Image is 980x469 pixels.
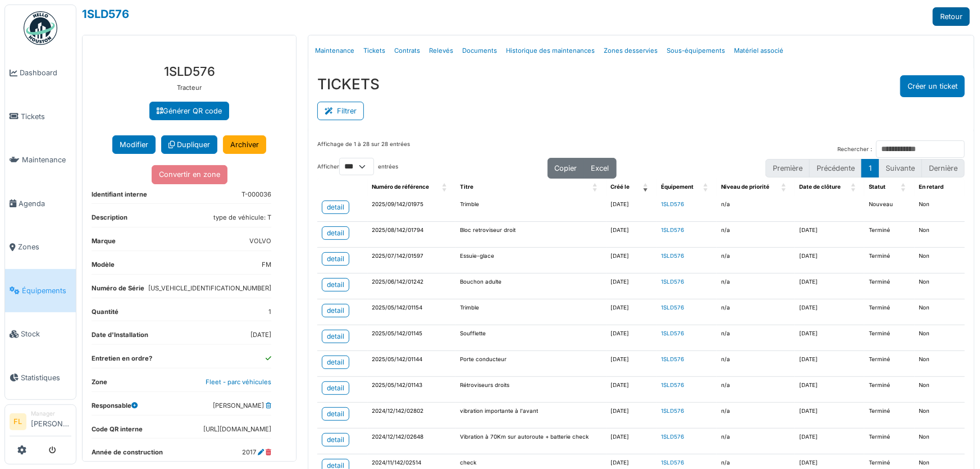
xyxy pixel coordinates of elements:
a: detail [322,201,349,214]
div: detail [327,409,344,419]
a: Zones desservies [599,38,662,64]
span: Équipements [22,285,71,296]
a: Contrats [390,38,425,64]
p: Tracteur [92,83,287,93]
div: detail [327,435,344,445]
span: Numéro de référence: Activate to sort [442,179,449,196]
td: [DATE] [607,351,657,377]
button: Copier [548,158,585,179]
td: Nouveau [864,196,914,222]
td: Non [915,196,965,222]
dd: [US_VEHICLE_IDENTIFICATION_NUMBER] [148,284,271,293]
dt: Identifiant interne [92,190,147,204]
td: [DATE] [607,222,657,248]
td: 2025/09/142/01975 [368,196,456,222]
div: Manager [31,409,71,418]
td: Trimble [455,196,606,222]
span: Stock [21,329,71,339]
div: detail [327,254,344,264]
dd: [URL][DOMAIN_NAME] [203,425,271,434]
a: Relevés [425,38,458,64]
td: n/a [717,351,795,377]
a: 1SLD576 [661,434,684,440]
a: Documents [458,38,502,64]
td: Terminé [864,325,914,351]
td: Terminé [864,429,914,454]
div: detail [327,357,344,367]
a: Tickets [359,38,390,64]
td: Non [915,325,965,351]
a: 1SLD576 [82,7,129,21]
td: [DATE] [607,196,657,222]
td: Non [915,222,965,248]
dd: VOLVO [249,236,271,246]
td: n/a [717,222,795,248]
li: FL [10,413,26,430]
td: [DATE] [607,299,657,325]
a: detail [322,356,349,369]
dd: 2017 [242,448,271,457]
td: Non [915,274,965,299]
td: [DATE] [607,325,657,351]
div: detail [327,383,344,393]
td: vibration importante à l'avant [455,403,606,429]
a: Retour [933,7,970,26]
li: [PERSON_NAME] [31,409,71,434]
td: n/a [717,429,795,454]
a: Maintenance [5,138,76,182]
label: Rechercher : [837,145,872,154]
td: [DATE] [607,274,657,299]
a: 1SLD576 [661,201,684,207]
td: [DATE] [795,274,864,299]
dd: 1 [268,307,271,317]
td: n/a [717,403,795,429]
span: Copier [555,164,577,172]
a: Fleet - parc véhicules [206,378,271,386]
dd: [PERSON_NAME] [213,401,271,411]
span: Statistiques [21,372,71,383]
dt: Zone [92,377,107,391]
div: Affichage de 1 à 28 sur 28 entrées [317,140,410,158]
a: Statistiques [5,356,76,400]
a: 1SLD576 [661,459,684,466]
dt: Description [92,213,127,227]
dd: T-000036 [241,190,271,199]
dt: Année de construction [92,448,163,462]
td: Terminé [864,351,914,377]
div: detail [327,280,344,290]
td: [DATE] [795,325,864,351]
span: Créé le [611,184,630,190]
dt: Marque [92,236,116,251]
span: Statut: Activate to sort [901,179,908,196]
a: Équipements [5,269,76,313]
div: detail [327,228,344,238]
td: Non [915,377,965,403]
dt: Numéro de Série [92,284,144,298]
dt: Entretien en ordre? [92,354,152,368]
a: 1SLD576 [661,279,684,285]
td: [DATE] [795,222,864,248]
td: 2025/05/142/01145 [368,325,456,351]
a: Maintenance [311,38,359,64]
td: 2024/12/142/02648 [368,429,456,454]
button: 1 [862,159,879,177]
td: Non [915,429,965,454]
td: Non [915,248,965,274]
dt: Date d'Installation [92,330,148,344]
td: [DATE] [795,429,864,454]
div: detail [327,306,344,316]
dt: Quantité [92,307,118,321]
td: [DATE] [795,351,864,377]
span: Date de clôture: Activate to sort [851,179,858,196]
img: Badge_color-CXgf-gQk.svg [24,11,57,45]
span: Numéro de référence [372,184,430,190]
a: Agenda [5,182,76,226]
div: detail [327,331,344,341]
span: Titre: Activate to sort [593,179,600,196]
a: 1SLD576 [661,330,684,336]
a: detail [322,226,349,240]
td: 2025/08/142/01794 [368,222,456,248]
td: Rétroviseurs droits [455,377,606,403]
dd: type de véhicule: T [213,213,271,222]
td: 2025/05/142/01154 [368,299,456,325]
